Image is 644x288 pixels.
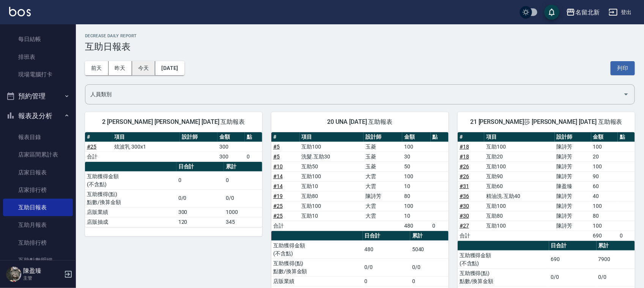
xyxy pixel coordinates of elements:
td: 0 [618,231,635,241]
span: 21 [PERSON_NAME]莎 [PERSON_NAME] [DATE] 互助報表 [467,118,626,126]
td: 大雲 [364,211,402,221]
td: 480 [402,221,431,231]
th: # [271,132,300,142]
td: 0/0 [363,258,410,276]
a: #26 [460,163,469,169]
button: 登出 [606,5,635,19]
th: 點 [431,132,449,142]
td: 陳詩芳 [555,191,591,201]
td: 690 [549,250,597,268]
a: #5 [273,153,280,160]
td: 10 [402,211,431,221]
td: 5040 [410,241,449,258]
td: 80 [402,191,431,201]
button: 列印 [611,61,635,75]
td: 玉菱 [364,152,402,161]
td: 互助20 [484,152,554,161]
button: 預約管理 [3,86,73,106]
button: 今天 [132,61,156,75]
td: 80 [591,211,618,221]
th: 設計師 [555,132,591,142]
img: Person [6,267,21,282]
h2: Decrease Daily Report [85,33,635,38]
img: Logo [9,7,31,16]
a: 互助點數明細 [3,252,73,269]
td: 店販業績 [271,276,363,286]
a: #36 [460,193,469,199]
td: 100 [591,142,618,152]
td: 互助100 [484,221,554,231]
a: 店家區間累計表 [3,146,73,163]
td: 120 [176,217,224,227]
td: 300 [217,152,245,161]
td: 大雲 [364,171,402,181]
td: 互助100 [300,142,364,152]
td: 陳詩芳 [555,201,591,211]
td: 0 [431,221,449,231]
p: 主管 [23,275,62,282]
td: 100 [402,142,431,152]
input: 人員名稱 [88,88,620,101]
td: 0 [363,276,410,286]
td: 0 [176,171,224,189]
th: 項目 [484,132,554,142]
td: 0/0 [176,189,224,207]
td: 玉菱 [364,161,402,171]
td: 合計 [271,221,300,231]
td: 互助獲得(點) 點數/換算金額 [85,189,176,207]
td: 互助獲得金額 (不含點) [271,241,363,258]
a: 店家排行榜 [3,181,73,199]
a: #14 [273,173,283,179]
td: 345 [224,217,262,227]
td: 店販業績 [85,207,176,217]
table: a dense table [458,132,635,241]
a: #14 [273,183,283,189]
button: Open [620,88,632,100]
td: 20 [591,152,618,161]
td: 0/0 [224,189,262,207]
a: #26 [460,173,469,179]
th: 累計 [410,231,449,241]
td: 100 [591,201,618,211]
a: #25 [273,213,283,219]
td: 0/0 [410,258,449,276]
td: 互助10 [300,211,364,221]
td: 100 [402,171,431,181]
td: 陳詩芳 [555,221,591,231]
td: 陳詩芳 [555,211,591,221]
a: #31 [460,183,469,189]
a: #30 [460,203,469,209]
span: 20 UNA [DATE] 互助報表 [280,118,439,126]
td: 互助50 [300,161,364,171]
a: #18 [460,153,469,160]
td: 互助90 [484,171,554,181]
td: 互助10 [300,181,364,191]
th: 設計師 [364,132,402,142]
td: 大雲 [364,201,402,211]
td: 互助獲得金額 (不含點) [85,171,176,189]
td: 互助100 [484,161,554,171]
td: 480 [363,241,410,258]
a: #5 [273,144,280,150]
td: 互助100 [484,201,554,211]
td: 精油洗.互助40 [484,191,554,201]
td: 互助獲得(點) 點數/換算金額 [271,258,363,276]
a: #19 [273,193,283,199]
th: 設計師 [180,132,217,142]
th: 項目 [300,132,364,142]
button: 昨天 [109,61,132,75]
td: 0 [410,276,449,286]
td: 陳詩芳 [364,191,402,201]
th: 金額 [402,132,431,142]
td: 40 [591,191,618,201]
table: a dense table [85,162,262,227]
td: 洗髮.互助30 [300,152,364,161]
td: 陳詩芳 [555,161,591,171]
td: 陳詩芳 [555,152,591,161]
a: 現場電腦打卡 [3,66,73,83]
a: #30 [460,213,469,219]
button: [DATE] [155,61,184,75]
a: 互助排行榜 [3,234,73,252]
div: 名留北新 [575,8,600,17]
td: 0/0 [549,268,597,286]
